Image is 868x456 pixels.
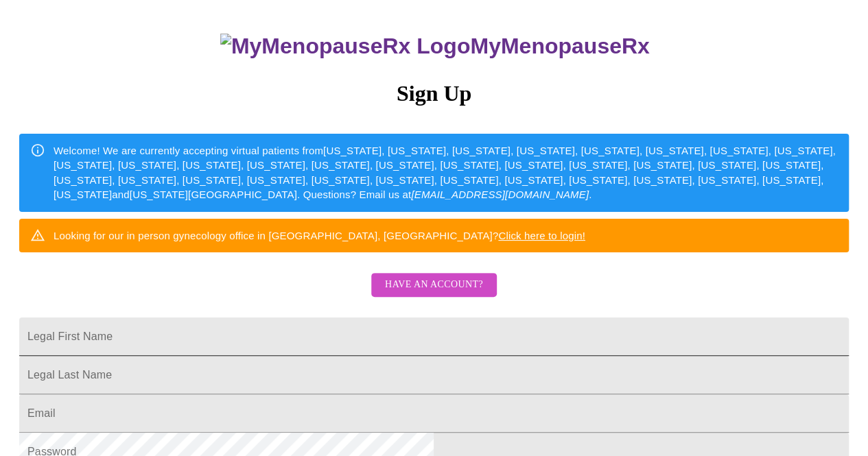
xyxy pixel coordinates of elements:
[411,189,589,200] em: [EMAIL_ADDRESS][DOMAIN_NAME]
[220,34,470,59] img: MyMenopauseRx Logo
[54,138,838,208] div: Welcome! We are currently accepting virtual patients from [US_STATE], [US_STATE], [US_STATE], [US...
[21,34,849,59] h3: MyMenopauseRx
[498,230,585,241] a: Click here to login!
[385,276,483,293] span: Have an account?
[371,273,497,297] button: Have an account?
[54,223,585,248] div: Looking for our in person gynecology office in [GEOGRAPHIC_DATA], [GEOGRAPHIC_DATA]?
[368,288,500,300] a: Have an account?
[19,81,849,106] h3: Sign Up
